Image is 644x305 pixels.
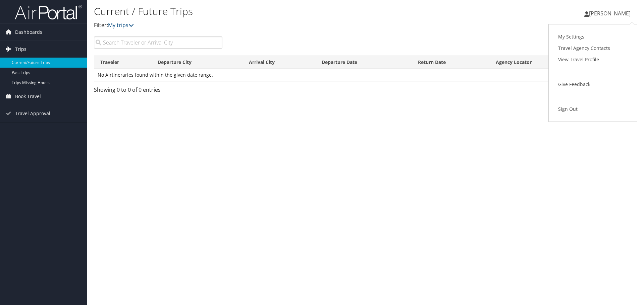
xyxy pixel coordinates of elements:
span: Dashboards [15,24,42,41]
span: Trips [15,41,26,58]
td: No Airtineraries found within the given date range. [94,69,637,81]
th: Departure Date: activate to sort column descending [316,56,412,69]
img: airportal-logo.png [15,4,82,20]
a: Sign Out [555,103,630,115]
a: My trips [108,21,134,29]
th: Agency Locator: activate to sort column ascending [490,56,584,69]
div: Showing 0 to 0 of 0 entries [94,86,222,97]
th: Departure City: activate to sort column ascending [152,56,243,69]
p: Filter: [94,21,456,30]
a: View Travel Profile [555,54,630,65]
h1: Current / Future Trips [94,4,456,18]
span: [PERSON_NAME] [589,10,631,17]
a: [PERSON_NAME] [584,3,637,23]
span: Travel Approval [15,105,50,122]
span: Book Travel [15,88,41,105]
a: Travel Agency Contacts [555,43,630,54]
th: Arrival City: activate to sort column ascending [243,56,316,69]
input: Search Traveler or Arrival City [94,36,222,49]
a: Give Feedback [555,79,630,90]
a: My Settings [555,31,630,43]
th: Traveler: activate to sort column ascending [94,56,152,69]
th: Return Date: activate to sort column ascending [412,56,490,69]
